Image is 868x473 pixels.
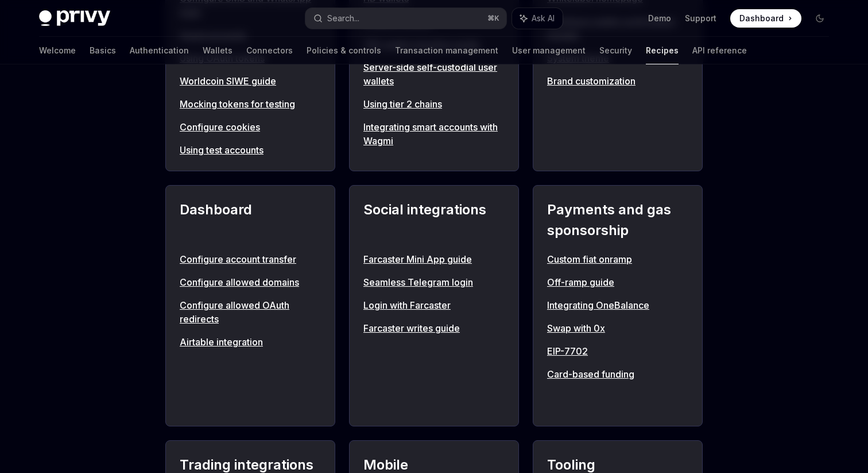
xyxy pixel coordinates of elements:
[180,74,321,88] a: Worldcoin SIWE guide
[547,74,688,88] a: Brand customization
[363,298,505,312] a: Login with Farcaster
[739,13,784,24] span: Dashboard
[305,8,506,29] button: Search...⌘K
[180,143,321,157] a: Using test accounts
[547,252,688,266] a: Custom fiat onramp
[395,37,498,64] a: Transaction management
[547,344,688,358] a: EIP-7702
[327,11,359,25] div: Search...
[130,37,189,64] a: Authentication
[39,10,110,26] img: dark logo
[547,275,688,289] a: Off-ramp guide
[363,97,505,111] a: Using tier 2 chains
[363,120,505,148] a: Integrating smart accounts with Wagmi
[487,14,499,23] span: ⌘ K
[246,37,293,64] a: Connectors
[180,298,321,326] a: Configure allowed OAuth redirects
[811,9,829,28] button: Toggle dark mode
[363,60,505,88] a: Server-side self-custodial user wallets
[512,37,586,64] a: User management
[363,199,505,241] h2: Social integrations
[180,275,321,289] a: Configure allowed domains
[363,321,505,335] a: Farcaster writes guide
[512,8,563,29] button: Ask AI
[363,275,505,289] a: Seamless Telegram login
[646,37,679,64] a: Recipes
[599,37,632,64] a: Security
[547,298,688,312] a: Integrating OneBalance
[547,321,688,335] a: Swap with 0x
[90,37,116,64] a: Basics
[547,199,688,241] h2: Payments and gas sponsorship
[692,37,747,64] a: API reference
[180,199,321,241] h2: Dashboard
[180,120,321,134] a: Configure cookies
[532,13,555,24] span: Ask AI
[363,252,505,266] a: Farcaster Mini App guide
[180,335,321,349] a: Airtable integration
[730,9,801,28] a: Dashboard
[39,37,76,64] a: Welcome
[180,252,321,266] a: Configure account transfer
[685,13,716,24] a: Support
[180,97,321,111] a: Mocking tokens for testing
[203,37,232,64] a: Wallets
[547,367,688,381] a: Card-based funding
[307,37,381,64] a: Policies & controls
[648,13,671,24] a: Demo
